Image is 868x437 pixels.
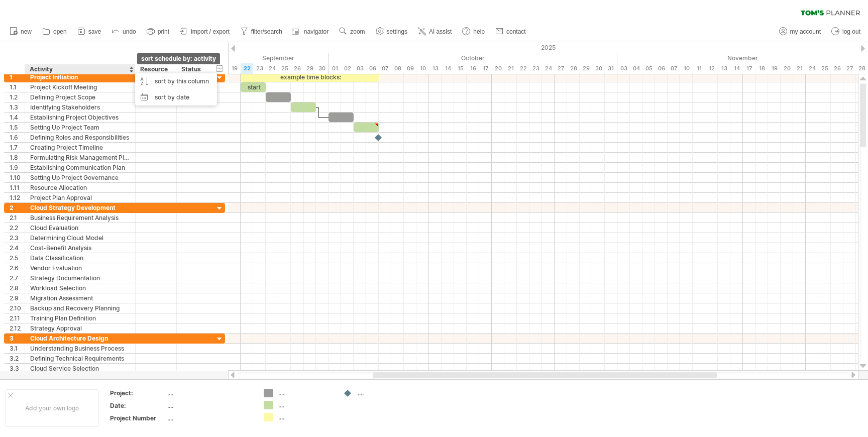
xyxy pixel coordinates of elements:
a: navigator [290,25,332,38]
div: 1.1 [10,82,25,92]
div: Thursday, 13 November 2025 [718,63,730,74]
div: Thursday, 16 October 2025 [467,63,479,74]
a: import / export [177,25,233,38]
a: help [460,25,488,38]
div: Thursday, 27 November 2025 [843,63,856,74]
div: Business Requirement Analysis [30,213,130,223]
div: Friday, 24 October 2025 [542,63,555,74]
div: Monday, 6 October 2025 [366,63,379,74]
div: sort by this column [135,73,217,89]
div: .... [167,401,252,410]
div: 3.2 [10,354,25,363]
div: Establishing Project Objectives [30,113,130,122]
div: Cloud Evaluation [30,223,130,233]
div: Tuesday, 18 November 2025 [755,63,768,74]
div: Setting Up Project Governance [30,173,130,182]
div: Project Initiation [30,72,130,82]
div: Friday, 10 October 2025 [416,63,429,74]
div: 2.3 [10,233,25,243]
div: Thursday, 23 October 2025 [529,63,542,74]
div: Thursday, 30 October 2025 [592,63,605,74]
span: filter/search [251,28,282,35]
div: .... [278,401,333,409]
div: Monday, 17 November 2025 [743,63,755,74]
div: Friday, 14 November 2025 [730,63,743,74]
div: Wednesday, 5 November 2025 [642,63,655,74]
div: start [241,82,266,92]
span: help [473,28,485,35]
div: Formulating Risk Management Plan [30,153,130,162]
div: Cloud Strategy Development [30,203,130,212]
div: 3.1 [10,344,25,353]
div: 2.9 [10,293,25,303]
div: 2.12 [10,323,25,333]
div: example time blocks: [241,72,379,82]
div: Establishing Communication Plan [30,163,130,172]
div: Cost-Benefit Analysis [30,243,130,253]
div: 2.8 [10,283,25,293]
div: 2.5 [10,253,25,263]
div: Setting Up Project Team [30,123,130,132]
div: Friday, 7 November 2025 [668,63,680,74]
div: 3 [10,334,25,343]
div: 2.1 [10,213,25,223]
div: October 2025 [329,53,617,63]
span: open [53,28,67,35]
div: Creating Project Timeline [30,143,130,152]
div: Monday, 29 September 2025 [303,63,316,74]
div: Wednesday, 24 September 2025 [266,63,278,74]
div: Tuesday, 23 September 2025 [253,63,266,74]
span: import / export [191,28,230,35]
div: Thursday, 2 October 2025 [341,63,354,74]
div: Monday, 27 October 2025 [555,63,567,74]
div: Training Plan Definition [30,313,130,323]
div: Wednesday, 12 November 2025 [705,63,718,74]
div: Status [181,64,203,74]
div: Tuesday, 7 October 2025 [379,63,391,74]
div: 1.8 [10,153,25,162]
div: sort by date [135,89,217,105]
div: 1.7 [10,143,25,152]
div: Wednesday, 8 October 2025 [391,63,404,74]
div: Monday, 10 November 2025 [680,63,693,74]
div: 2.10 [10,303,25,313]
div: Tuesday, 4 November 2025 [630,63,642,74]
a: AI assist [415,25,455,38]
div: Data Classification [30,253,130,263]
div: Tuesday, 28 October 2025 [567,63,580,74]
div: Workload Selection [30,283,130,293]
div: Monday, 3 November 2025 [617,63,630,74]
div: Tuesday, 25 November 2025 [818,63,831,74]
div: Friday, 19 September 2025 [228,63,241,74]
div: Defining Roles and Responsibilities [30,133,130,142]
div: Friday, 17 October 2025 [479,63,492,74]
span: save [88,28,101,35]
div: Strategy Approval [30,323,130,333]
div: Thursday, 20 November 2025 [781,63,793,74]
div: Project Kickoff Meeting [30,82,130,92]
a: print [144,25,172,38]
div: 3.3 [10,364,25,373]
div: Activity [30,64,130,74]
span: log out [842,28,860,35]
span: navigator [304,28,329,35]
div: 1.4 [10,113,25,122]
div: Project: [110,389,165,397]
div: Tuesday, 11 November 2025 [693,63,705,74]
a: open [40,25,70,38]
div: 1.11 [10,183,25,192]
div: Friday, 26 September 2025 [291,63,303,74]
div: 1 [10,72,25,82]
a: save [75,25,104,38]
div: Thursday, 9 October 2025 [404,63,416,74]
div: Thursday, 25 September 2025 [278,63,291,74]
div: Resource Allocation [30,183,130,192]
span: print [158,28,169,35]
div: .... [167,389,252,397]
a: undo [109,25,139,38]
a: my account [777,25,824,38]
div: Friday, 31 October 2025 [605,63,617,74]
a: new [7,25,35,38]
div: 1.2 [10,92,25,102]
div: 2.7 [10,273,25,283]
